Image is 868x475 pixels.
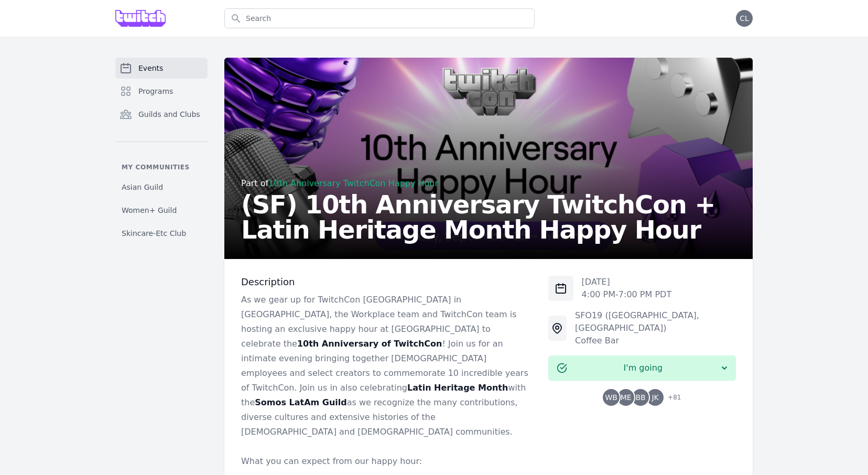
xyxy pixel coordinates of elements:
[621,394,632,401] span: ME
[115,104,208,125] a: Guilds and Clubs
[241,293,531,439] p: As we gear up for TwitchCon [GEOGRAPHIC_DATA] in [GEOGRAPHIC_DATA], the Workplace team and Twitch...
[138,109,200,120] span: Guilds and Clubs
[241,454,531,469] p: What you can expect from our happy hour:
[115,178,208,197] a: Asian Guild
[115,58,208,79] a: Events
[241,177,736,190] div: Part of
[268,178,438,188] a: 10th Anniversary TwitchCon Happy Hour
[115,81,208,102] a: Programs
[122,182,163,192] span: Asian Guild
[605,394,617,401] span: WB
[407,383,508,393] strong: Latin Heritage Month
[115,201,208,220] a: Women+ Guild
[652,394,658,401] span: JK
[575,309,736,334] div: SFO19 ([GEOGRAPHIC_DATA], [GEOGRAPHIC_DATA])
[636,394,646,401] span: BB
[115,163,208,171] p: My communities
[115,224,208,243] a: Skincare-Etc Club
[138,63,163,73] span: Events
[582,288,672,301] p: 4:00 PM - 7:00 PM PDT
[138,86,173,96] span: Programs
[241,276,531,288] h3: Description
[661,391,681,406] span: + 81
[740,15,749,22] span: CL
[241,192,736,242] h2: (SF) 10th Anniversary TwitchCon + Latin Heritage Month Happy Hour
[567,362,719,374] span: I'm going
[575,334,736,347] div: Coffee Bar
[582,276,672,288] p: [DATE]
[122,228,186,239] span: Skincare-Etc Club
[115,10,166,27] img: Grove
[224,8,535,28] input: Search
[115,58,208,243] nav: Sidebar
[297,339,442,349] strong: 10th Anniversary of TwitchCon
[548,355,736,381] button: I'm going
[255,397,346,407] strong: Somos LatAm Guild
[122,205,177,215] span: Women+ Guild
[736,10,753,27] button: CL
